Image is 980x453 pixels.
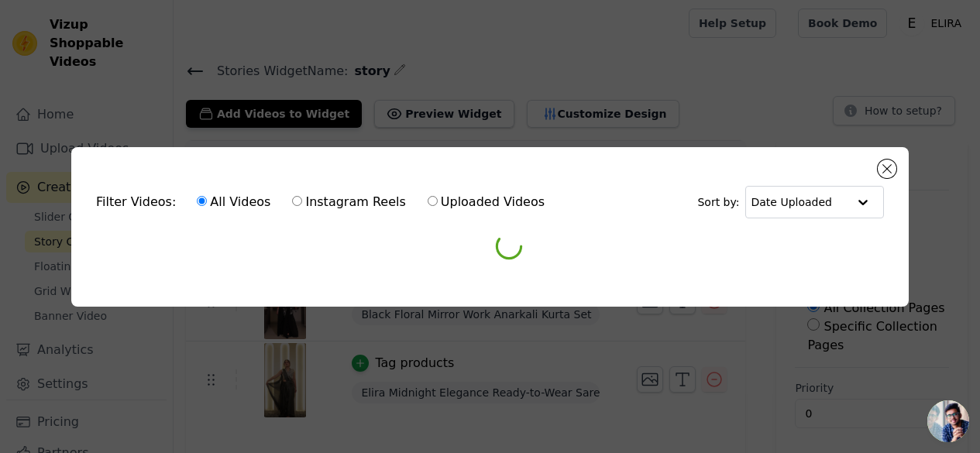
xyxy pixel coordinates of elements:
[196,192,271,212] label: All Videos
[927,400,969,442] div: Open chat
[878,160,896,178] button: Close modal
[427,192,545,212] label: Uploaded Videos
[96,184,553,220] div: Filter Videos:
[291,192,406,212] label: Instagram Reels
[697,186,884,218] div: Sort by:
